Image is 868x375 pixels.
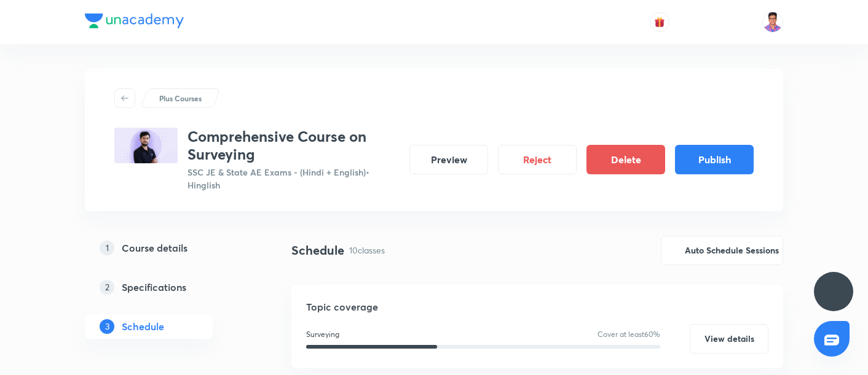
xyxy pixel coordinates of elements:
h5: Course details [122,241,187,255]
p: 2 [100,280,114,295]
p: 3 [100,319,114,334]
h3: Comprehensive Course on Surveying [187,128,400,163]
img: google [665,243,680,258]
button: avatar [650,12,669,32]
p: Plus Courses [159,93,202,104]
button: Publish [675,145,754,174]
img: 660E03C2-6C10-4118-908F-BAE05A9A341B_plus.png [114,128,178,163]
button: View details [690,324,768,354]
p: 10 classes [349,244,385,257]
button: Preview [409,145,488,174]
img: ttu [826,284,841,299]
img: Company Logo [85,14,184,28]
p: 1 [100,241,114,255]
a: 1Course details [85,236,252,260]
h5: Topic coverage [306,300,768,314]
p: Cover at least 60 % [598,329,660,340]
img: avatar [654,17,665,28]
h5: Specifications [122,280,186,295]
p: Surveying [306,329,339,340]
button: Auto Schedule Sessions [661,236,783,265]
h5: Schedule [122,319,164,334]
img: Tejas Sharma [762,12,783,33]
button: Delete [586,145,665,174]
button: Reject [498,145,577,174]
h4: Schedule [291,241,344,260]
p: SSC JE & State AE Exams - (Hindi + English) • Hinglish [187,166,400,191]
a: Company Logo [85,14,184,31]
a: 2Specifications [85,275,252,300]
